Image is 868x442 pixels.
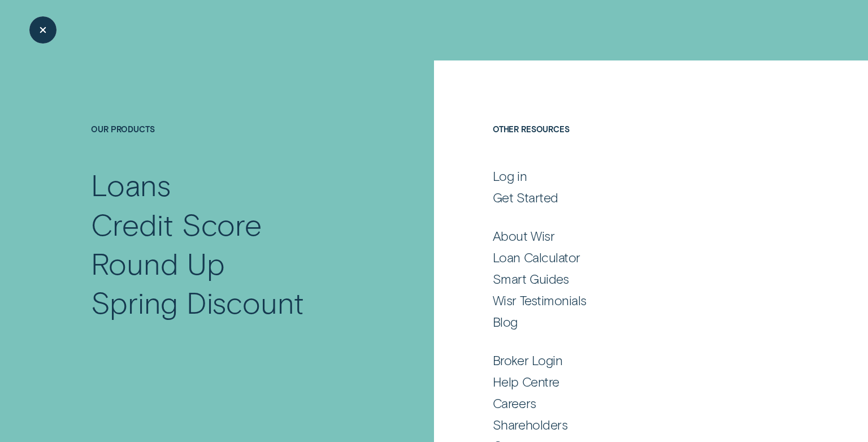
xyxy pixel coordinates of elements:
div: Round Up [91,244,224,283]
a: Smart Guides [493,271,776,287]
a: Credit Score [91,205,371,244]
a: Help Centre [493,374,776,390]
a: Round Up [91,244,371,283]
a: Get Started [493,189,776,206]
div: Log in [493,168,527,184]
button: Close Menu [29,16,57,44]
div: Credit Score [91,205,262,244]
a: Shareholders [493,417,776,433]
a: Broker Login [493,352,776,369]
a: About Wisr [493,228,776,244]
div: Loans [91,165,171,204]
a: Careers [493,395,776,411]
h4: Our Products [91,124,371,165]
a: Wisr Testimonials [493,292,776,309]
a: Spring Discount [91,283,371,322]
a: Loan Calculator [493,249,776,266]
a: Log in [493,168,776,184]
div: Shareholders [493,417,567,433]
div: Careers [493,395,536,411]
h4: Other Resources [493,124,776,165]
div: Spring Discount [91,283,304,322]
div: Broker Login [493,352,562,369]
div: Help Centre [493,374,559,390]
div: Loan Calculator [493,249,580,266]
div: About Wisr [493,228,554,244]
div: Wisr Testimonials [493,292,587,309]
div: Blog [493,314,518,330]
div: Get Started [493,189,558,206]
a: Loans [91,165,371,204]
a: Blog [493,314,776,330]
div: Smart Guides [493,271,568,287]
